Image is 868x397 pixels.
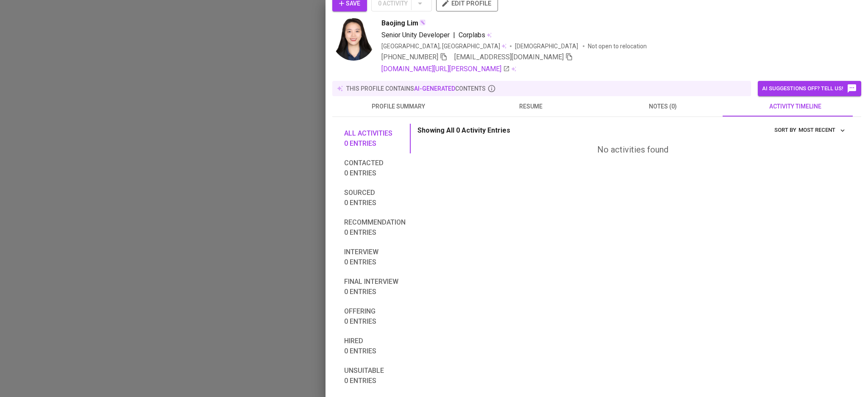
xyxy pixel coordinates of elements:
span: [DEMOGRAPHIC_DATA] [515,42,579,50]
span: Recommendation 0 entries [344,217,406,238]
span: AI suggestions off? Tell us! [762,83,857,94]
p: Not open to relocation [588,42,647,50]
span: Offering 0 entries [344,306,406,327]
span: AI-generated [414,85,455,92]
span: Unsuitable 0 entries [344,366,406,386]
p: Showing All 0 Activity Entries [417,125,510,136]
div: No activities found [417,144,848,156]
span: resume [470,101,592,112]
span: Contacted 0 entries [344,158,406,178]
span: | [453,30,455,40]
span: sort by [774,127,796,133]
span: Most Recent [798,125,846,135]
span: Final interview 0 entries [344,277,406,297]
span: Interview 0 entries [344,247,406,267]
span: [PHONE_NUMBER] [381,53,438,61]
div: [GEOGRAPHIC_DATA], [GEOGRAPHIC_DATA] [381,42,506,50]
span: Hired 0 entries [344,336,406,356]
span: [EMAIL_ADDRESS][DOMAIN_NAME] [454,53,564,61]
button: sort by [796,124,848,137]
img: magic_wand.svg [419,19,426,26]
span: Sourced 0 entries [344,188,406,208]
span: activity timeline [734,101,856,112]
span: All activities 0 entries [344,128,406,149]
span: notes (0) [602,101,724,112]
a: [DOMAIN_NAME][URL][PERSON_NAME] [381,64,510,74]
span: Corplabs [459,31,485,39]
img: 711efeebdac21e2e5e23c4132a42eafa.jpg [332,18,375,61]
span: Senior Unity Developer [381,31,450,39]
button: AI suggestions off? Tell us! [758,81,861,96]
p: this profile contains contents [346,84,486,93]
span: Baojing Lim [381,18,418,28]
span: profile summary [337,101,459,112]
